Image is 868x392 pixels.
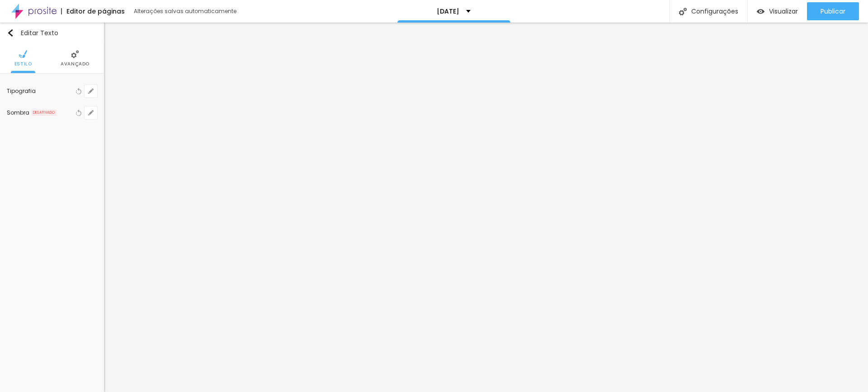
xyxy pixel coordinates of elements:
span: Visualizar [769,8,798,15]
img: Icone [19,50,27,58]
div: Editar Texto [7,29,58,37]
div: Tipografia [7,88,74,94]
button: Visualizar [748,2,807,20]
div: Sombra [7,110,29,115]
div: Editor de páginas [61,8,125,14]
span: Estilo [14,62,32,66]
img: Icone [7,29,14,37]
div: Alterações salvas automaticamente [134,9,238,14]
span: Avançado [61,62,90,66]
span: DESATIVADO [31,110,57,116]
img: Icone [71,50,79,58]
iframe: Editor [104,23,868,392]
span: Publicar [821,8,845,15]
button: Publicar [807,2,859,20]
p: [DATE] [437,8,459,14]
img: Icone [679,8,687,15]
img: view-1.svg [757,8,764,15]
